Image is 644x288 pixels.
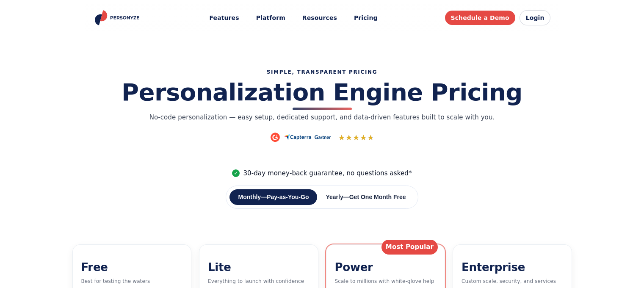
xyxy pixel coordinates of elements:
[85,4,559,32] header: Personyze site header
[203,10,383,26] nav: Main menu
[261,194,267,200] span: —
[149,113,496,122] p: No‑code personalization — easy setup, dedicated support, and data‑driven features built to scale ...
[445,11,515,25] a: Schedule a Demo
[208,261,310,274] h3: Lite
[520,10,551,25] a: Login
[296,10,343,26] button: Resources
[349,194,406,200] span: Get One Month Free
[338,132,375,143] span: Rating 4.6 out of 5
[348,10,384,26] a: Pricing
[208,277,310,285] p: Everything to launch with confidence
[97,68,547,76] p: SIMPLE, TRANSPARENT PRICING
[226,186,418,209] div: Billing period
[462,277,563,285] p: Custom scale, security, and services
[269,132,332,142] img: G2 • Capterra • Gartner
[335,261,437,274] h3: Power
[326,194,343,200] span: Yearly
[81,277,183,285] p: Best for testing the waters
[238,194,261,200] span: Monthly
[462,261,563,274] h3: Enterprise
[203,10,245,26] button: Features
[97,132,547,143] div: Ratings and review platforms
[97,79,547,105] h2: Personalization Engine Pricing
[338,132,372,143] span: ★★★★★
[94,10,142,25] a: Personyze home
[97,169,547,178] p: 30‑day money‑back guarantee, no questions asked*
[335,277,437,285] p: Scale to millions with white‑glove help
[381,240,438,255] div: Most Popular
[343,194,349,200] span: —
[250,10,291,26] a: Platform
[267,194,309,200] span: Pay‑as‑You‑Go
[94,10,142,25] img: Personyze
[81,261,183,274] h3: Free
[232,169,240,177] span: ✓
